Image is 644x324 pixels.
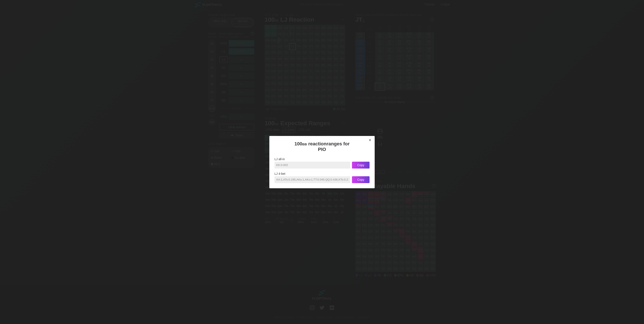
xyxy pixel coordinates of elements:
div: LJ all-in [274,157,370,161]
div: × [367,138,373,143]
div: Copy [352,176,370,183]
span: bb [302,141,307,146]
h3: 100 reaction ranges for PIO [290,141,354,152]
div: LJ 4-bet [274,172,370,175]
div: Copy [352,162,370,169]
